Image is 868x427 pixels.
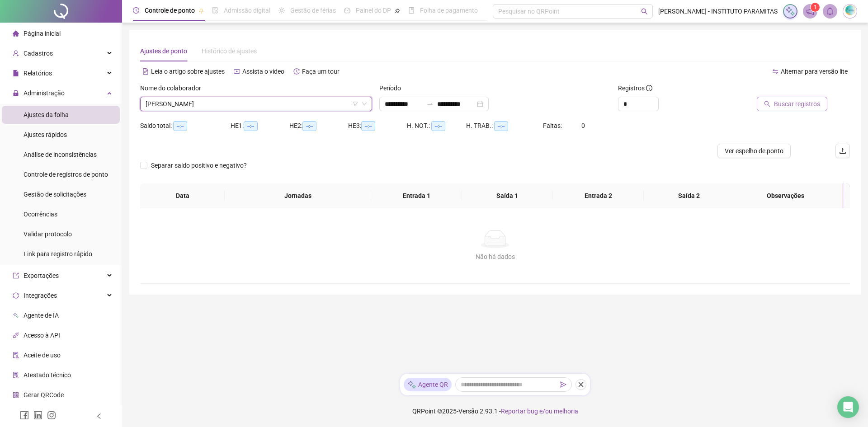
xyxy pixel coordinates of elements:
span: Faça um tour [302,68,340,75]
span: [PERSON_NAME] - INSTITUTO PARAMITAS [658,6,778,16]
span: --:-- [173,121,187,131]
span: --:-- [302,121,316,131]
span: Folha de pagamento [420,7,478,14]
span: Análise de inconsistências [24,151,97,158]
span: Ajustes rápidos [24,131,67,138]
div: HE 1: [231,121,289,131]
div: Não há dados [151,252,839,262]
label: Período [379,83,407,93]
span: notification [806,7,814,15]
span: 0 [581,122,585,129]
span: solution [13,372,19,378]
span: Ajustes de ponto [140,47,187,55]
span: --:-- [431,121,445,131]
span: swap [772,68,778,75]
span: Separar saldo positivo e negativo? [147,160,250,170]
span: Reportar bug e/ou melhoria [501,408,578,415]
span: file-text [142,68,149,75]
span: api [13,332,19,338]
span: audit [13,352,19,358]
th: Observações [728,183,843,208]
span: sun [278,7,285,14]
span: search [641,8,648,15]
span: history [293,68,300,75]
span: book [408,7,415,14]
span: Admissão digital [224,7,270,14]
span: ANA SILVIA CONCEIÇÃO DE OLIVEIRA [146,97,367,111]
span: Integrações [24,292,57,299]
th: Saída 2 [644,183,735,208]
img: 6375 [843,5,857,18]
span: --:-- [244,121,258,131]
span: Administração [24,89,65,97]
span: file-done [212,7,218,14]
label: Nome do colaborador [140,83,207,93]
span: Validar protocolo [24,230,72,238]
span: dashboard [344,7,350,14]
span: --:-- [494,121,508,131]
span: Aceite de uso [24,352,61,359]
img: sparkle-icon.fc2bf0ac1784a2077858766a79e2daf3.svg [407,380,416,389]
span: down [362,101,367,107]
span: instagram [47,411,56,420]
span: send [560,381,566,388]
span: Histórico de ajustes [202,47,257,55]
span: Ajustes da folha [24,111,69,118]
th: Jornadas [225,183,371,208]
span: Link para registro rápido [24,250,92,258]
span: user-add [13,50,19,56]
button: Ver espelho de ponto [717,144,791,158]
div: H. NOT.: [407,121,466,131]
button: Buscar registros [757,97,827,111]
span: Ocorrências [24,211,57,218]
span: filter [353,101,358,107]
span: file [13,70,19,76]
div: HE 3: [348,121,407,131]
span: --:-- [361,121,375,131]
span: Controle de registros de ponto [24,171,108,178]
span: clock-circle [133,7,139,14]
span: Exportações [24,272,59,279]
span: Ver espelho de ponto [725,146,783,156]
span: 1 [814,4,817,10]
span: Cadastros [24,50,53,57]
span: Registros [618,83,652,93]
span: Agente de IA [24,312,59,319]
div: Open Intercom Messenger [837,396,859,418]
span: youtube [234,68,240,75]
span: info-circle [646,85,652,91]
span: swap-right [426,100,434,108]
span: left [96,413,102,419]
span: home [13,30,19,37]
span: export [13,272,19,279]
span: Controle de ponto [145,7,195,14]
th: Entrada 2 [553,183,644,208]
footer: QRPoint © 2025 - 2.93.1 - [122,395,868,427]
span: Acesso à API [24,332,60,339]
span: Página inicial [24,30,61,37]
span: Assista o vídeo [242,68,284,75]
div: HE 2: [289,121,348,131]
th: Entrada 1 [371,183,462,208]
span: Gestão de férias [290,7,336,14]
span: Alternar para versão lite [781,68,848,75]
span: bell [826,7,834,15]
span: facebook [20,411,29,420]
th: Saída 1 [462,183,553,208]
span: Versão [458,408,478,415]
span: sync [13,292,19,299]
th: Data [140,183,225,208]
span: Painel do DP [356,7,391,14]
span: lock [13,90,19,96]
div: Saldo total: [140,121,231,131]
span: pushpin [198,8,204,14]
span: search [764,101,770,107]
span: close [578,381,584,388]
div: H. TRAB.: [466,121,543,131]
span: qrcode [13,392,19,398]
span: linkedin [33,411,42,420]
sup: 1 [811,3,820,12]
span: Faltas: [543,122,563,129]
div: Agente QR [404,378,452,391]
span: Atestado técnico [24,371,71,379]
